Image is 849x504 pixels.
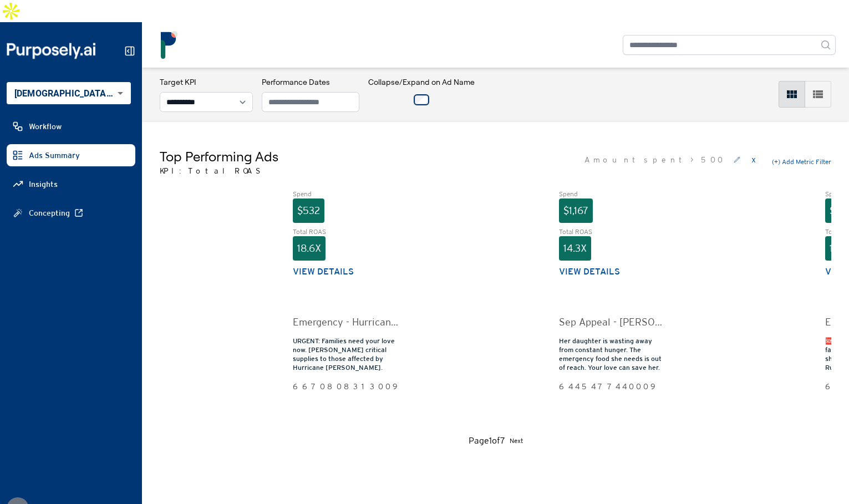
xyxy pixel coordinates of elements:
p: KPI: Total ROAS [160,165,278,176]
span: Insights [29,179,58,190]
h5: Top Performing Ads [160,147,278,165]
a: Workflow [7,115,135,138]
div: $532 [293,198,324,223]
button: View details [293,265,354,278]
button: Next [510,434,523,447]
button: (+) Add Metric Filter [772,157,831,166]
div: $1,167 [559,198,593,223]
div: Page 1 of 7 [469,434,505,447]
div: Emergency - Hurricane [PERSON_NAME] [293,314,399,330]
div: [DEMOGRAPHIC_DATA] World Relief [7,82,131,104]
div: 6445477440009 [559,381,665,392]
h3: Target KPI [160,77,253,88]
div: Her daughter is wasting away from constant hunger. The emergency food she needs is out of reach. ... [559,337,665,372]
img: logo [155,31,183,59]
span: Workflow [29,121,62,132]
a: Ads Summary [7,144,135,166]
div: Total ROAS [559,227,665,236]
h3: Performance Dates [262,77,359,88]
div: Spend [559,190,665,198]
div: 6670808313009 [293,381,399,392]
a: Insights [7,173,135,195]
span: Amount spent > 500 [584,154,725,165]
a: Concepting [7,202,135,224]
span: Ads Summary [29,150,80,161]
h3: Collapse/Expand on Ad Name [368,77,475,88]
div: URGENT: Families need your love now. [PERSON_NAME] critical supplies to those affected by Hurrica... [293,337,399,372]
div: 18.6X [293,236,326,261]
span: Concepting [29,207,70,218]
div: Total ROAS [293,227,399,236]
button: x [749,151,758,169]
div: Sep Appeal - [PERSON_NAME] 1 [559,314,665,330]
button: View details [559,265,620,278]
div: 14.3X [559,236,591,261]
div: Spend [293,190,399,198]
